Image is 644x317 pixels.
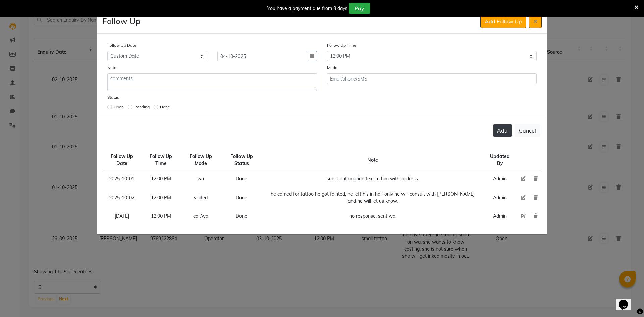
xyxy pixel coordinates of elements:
[106,194,137,201] div: 2025-10-02
[160,104,170,110] label: Done
[106,213,137,220] div: [DATE]
[134,104,150,110] label: Pending
[102,15,140,27] h4: Follow Up
[483,149,517,171] td: Updated By
[327,65,337,71] label: Mode
[267,5,347,12] div: You have a payment due from 8 days
[106,175,137,182] div: 2025-10-01
[145,213,176,220] div: 12:00 PM
[515,124,540,137] button: Cancel
[145,194,176,201] div: 12:00 PM
[180,187,221,209] td: visited
[114,104,124,110] label: Open
[480,15,526,28] button: Add Follow Up
[180,149,221,171] td: Follow Up Mode
[102,149,141,171] td: Follow Up Date
[262,187,483,209] td: he camed for tattoo he got fainted, he left his in half only he will consult with [PERSON_NAME] a...
[262,209,483,224] td: no response, sent wa.
[221,209,262,224] td: Done
[483,171,517,187] td: Admin
[327,73,537,84] input: Email/phone/SMS
[180,171,221,187] td: wa
[262,149,483,171] td: Note
[107,65,116,71] label: Note
[180,209,221,224] td: call/wa
[349,3,370,14] button: Pay
[221,171,262,187] td: Done
[327,42,356,48] label: Follow Up Time
[493,124,512,137] button: Add
[141,149,180,171] td: Follow Up Time
[221,149,262,171] td: Follow Up Status
[483,187,517,209] td: Admin
[262,171,483,187] td: sent confirmation text to him with address.
[145,175,176,182] div: 12:00 PM
[483,209,517,224] td: Admin
[107,94,119,100] label: Status
[221,187,262,209] td: Done
[616,290,637,310] iframe: chat widget
[107,42,136,48] label: Follow Up Date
